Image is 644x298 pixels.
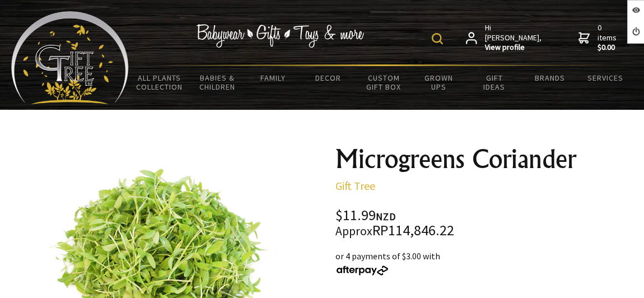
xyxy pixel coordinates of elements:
small: Approx [335,223,372,239]
div: $11.99 RP114,846.22 [335,208,635,238]
a: Family [245,66,301,90]
img: Babyware - Gifts - Toys and more... [11,11,129,104]
a: Gift Ideas [466,66,522,99]
a: 0 items$0.00 [578,23,619,53]
a: Hi [PERSON_NAME],View profile [466,23,543,53]
h1: Microgreens Coriander [335,146,635,173]
span: NZD [376,210,396,223]
strong: $0.00 [598,43,619,53]
a: Decor [301,66,356,90]
div: or 4 payments of $3.00 with [335,249,635,276]
a: Custom Gift Box [356,66,412,99]
img: product search [432,33,443,44]
a: Babies & Children [190,66,245,99]
span: 0 items [598,22,619,53]
strong: View profile [485,43,543,53]
a: Grown Ups [412,66,467,99]
span: Hi [PERSON_NAME], [485,23,543,53]
a: All Plants Collection [129,66,190,99]
img: Babywear - Gifts - Toys & more [197,24,365,48]
a: Gift Tree [335,179,375,193]
a: Services [577,66,633,90]
a: Brands [522,66,577,90]
img: Afterpay [335,266,389,276]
